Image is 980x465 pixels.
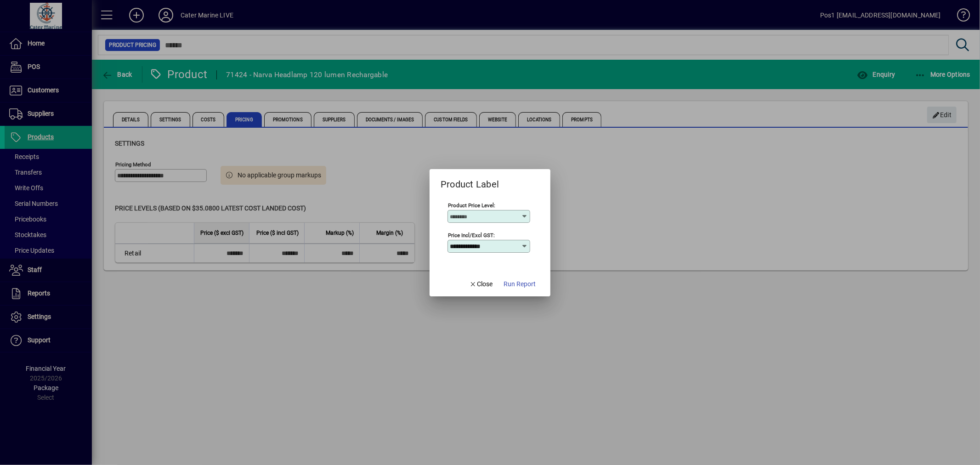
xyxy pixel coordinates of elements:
[448,202,495,208] mat-label: Product Price Level:
[504,279,536,289] span: Run Report
[500,276,539,293] button: Run Report
[465,276,497,293] button: Close
[430,169,510,192] h2: Product Label
[469,279,493,289] span: Close
[448,232,495,238] mat-label: Price Incl/Excl GST:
